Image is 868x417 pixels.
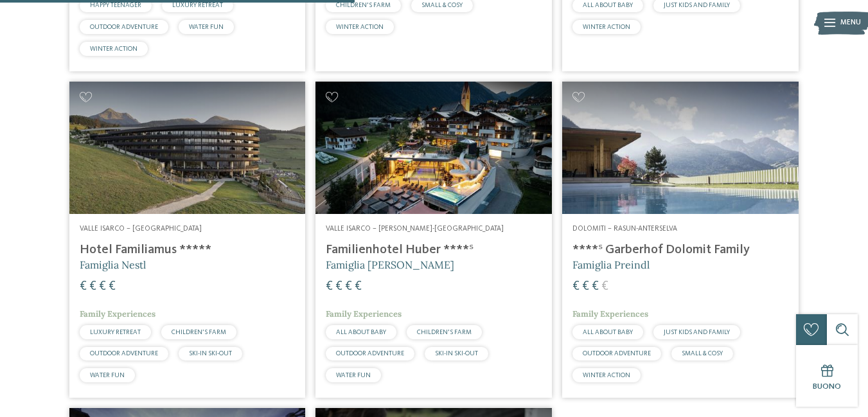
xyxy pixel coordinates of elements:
[421,2,463,8] span: SMALL & COSY
[572,308,648,319] span: Family Experiences
[90,24,158,30] span: OUTDOOR ADVENTURE
[336,350,404,357] span: OUTDOOR ADVENTURE
[583,372,630,378] span: WINTER ACTION
[326,308,402,319] span: Family Experiences
[336,2,391,8] span: CHILDREN’S FARM
[69,82,306,215] img: Cercate un hotel per famiglie? Qui troverete solo i migliori!
[326,225,504,233] span: Valle Isarco – [PERSON_NAME]-[GEOGRAPHIC_DATA]
[813,382,841,391] span: Buono
[90,372,125,378] span: WATER FUN
[172,329,226,335] span: CHILDREN’S FARM
[109,280,116,293] span: €
[80,225,202,233] span: Valle Isarco – [GEOGRAPHIC_DATA]
[90,329,141,335] span: LUXURY RETREAT
[562,82,799,398] a: Cercate un hotel per famiglie? Qui troverete solo i migliori! Dolomiti – Rasun-Anterselva ****ˢ G...
[664,329,730,335] span: JUST KIDS AND FAMILY
[99,280,106,293] span: €
[80,280,87,293] span: €
[90,46,137,52] span: WINTER ACTION
[355,280,362,293] span: €
[326,242,542,258] h4: Familienhotel Huber ****ˢ
[90,2,141,8] span: HAPPY TEENAGER
[562,82,799,215] img: Cercate un hotel per famiglie? Qui troverete solo i migliori!
[336,372,371,378] span: WATER FUN
[583,350,651,357] span: OUTDOOR ADVENTURE
[69,82,306,398] a: Cercate un hotel per famiglie? Qui troverete solo i migliori! Valle Isarco – [GEOGRAPHIC_DATA] Ho...
[172,2,223,8] span: LUXURY RETREAT
[664,2,730,8] span: JUST KIDS AND FAMILY
[796,345,858,407] a: Buono
[345,280,352,293] span: €
[189,350,232,357] span: SKI-IN SKI-OUT
[682,350,723,357] span: SMALL & COSY
[583,24,630,30] span: WINTER ACTION
[315,82,552,215] img: Cercate un hotel per famiglie? Qui troverete solo i migliori!
[326,280,333,293] span: €
[336,329,386,335] span: ALL ABOUT BABY
[572,258,650,271] span: Famiglia Preindl
[80,258,146,271] span: Famiglia Nestl
[326,258,454,271] span: Famiglia [PERSON_NAME]
[583,2,633,8] span: ALL ABOUT BABY
[583,329,633,335] span: ALL ABOUT BABY
[80,308,155,319] span: Family Experiences
[572,242,788,258] h4: ****ˢ Garberhof Dolomit Family
[592,280,599,293] span: €
[90,350,158,357] span: OUTDOOR ADVENTURE
[417,329,472,335] span: CHILDREN’S FARM
[335,280,342,293] span: €
[189,24,224,30] span: WATER FUN
[336,24,384,30] span: WINTER ACTION
[315,82,552,398] a: Cercate un hotel per famiglie? Qui troverete solo i migliori! Valle Isarco – [PERSON_NAME]-[GEOGR...
[572,280,580,293] span: €
[435,350,478,357] span: SKI-IN SKI-OUT
[572,225,677,233] span: Dolomiti – Rasun-Anterselva
[601,280,608,293] span: €
[582,280,589,293] span: €
[89,280,96,293] span: €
